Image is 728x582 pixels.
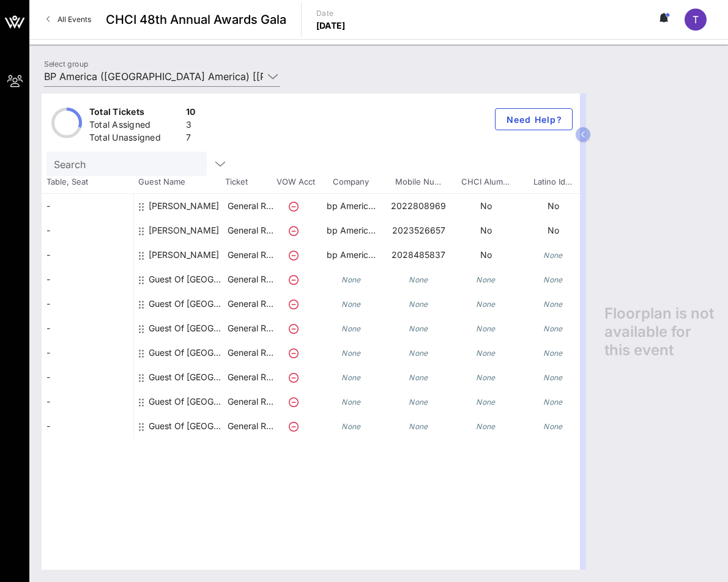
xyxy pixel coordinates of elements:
i: None [409,422,428,431]
i: None [409,300,428,309]
p: General R… [226,365,275,389]
div: - [42,218,133,243]
a: All Events [39,10,98,29]
div: Guest Of BP America [149,292,226,316]
i: None [409,275,428,284]
i: None [341,397,361,407]
div: Guest Of BP America [149,316,226,341]
i: None [476,348,496,358]
div: Guest Of BP America [149,267,226,292]
p: bp Americ… [318,218,385,243]
span: CHCI Alum… [451,176,519,188]
p: General R… [226,316,275,341]
div: Rachael Caines [149,218,219,252]
div: - [42,267,133,292]
p: bp Americ… [318,194,385,218]
div: Guest Of BP America [149,365,226,389]
i: None [476,373,496,382]
p: General R… [226,218,275,243]
div: - [42,389,133,414]
p: General R… [226,341,275,365]
p: General R… [226,389,275,414]
i: None [543,275,563,284]
i: None [409,397,428,407]
i: None [341,275,361,284]
label: Select group [44,59,88,68]
div: Marcus Koblitz [149,194,219,228]
i: None [341,422,361,431]
p: 2023526657 [385,218,452,243]
i: None [476,397,496,407]
i: None [476,275,496,284]
span: Company [317,176,384,188]
i: None [409,373,428,382]
span: Table, Seat [42,176,133,188]
i: None [543,397,563,407]
div: Total Tickets [89,106,181,121]
span: Ticket [225,176,274,188]
i: None [341,300,361,309]
span: Guest Name [133,176,225,188]
div: - [42,365,133,389]
p: General R… [226,414,275,438]
div: - [42,341,133,365]
span: Mobile Nu… [384,176,451,188]
div: - [42,414,133,438]
p: General R… [226,292,275,316]
span: All Events [58,15,91,24]
i: None [341,373,361,382]
i: None [341,324,361,333]
i: None [543,348,563,358]
div: 10 [186,106,196,121]
p: General R… [226,267,275,292]
i: None [341,348,361,358]
div: Total Assigned [89,119,181,134]
p: No [519,218,587,243]
i: None [543,300,563,309]
i: None [476,300,496,309]
i: None [543,373,563,382]
p: No [452,218,519,243]
i: None [476,422,496,431]
div: - [42,243,133,267]
p: Date [316,7,346,20]
div: Total Unassigned [89,131,181,147]
p: [DATE] [316,20,346,32]
div: - [42,316,133,341]
div: - [42,194,133,218]
div: T [685,9,707,31]
i: None [409,324,428,333]
div: 3 [186,119,196,134]
div: Guest Of BP America [149,389,226,414]
i: None [543,251,563,260]
i: None [476,324,496,333]
div: 7 [186,131,196,147]
div: Guest Of BP America [149,414,226,438]
span: Need Help? [505,114,562,125]
p: General R… [226,243,275,267]
button: Need Help? [495,108,573,130]
p: No [452,194,519,218]
p: 2022808969 [385,194,452,218]
p: No [519,194,587,218]
span: CHCI 48th Annual Awards Gala [106,10,286,29]
i: None [409,348,428,358]
p: General R… [226,194,275,218]
span: VOW Acct [274,176,317,188]
i: None [543,422,563,431]
p: bp Americ… [318,243,385,267]
span: T [693,13,699,26]
div: - [42,292,133,316]
span: Floorplan is not available for this event [604,304,716,359]
i: None [543,324,563,333]
p: No [452,243,519,267]
p: 2028485837 [385,243,452,267]
span: Latino Id… [519,176,586,188]
div: Guest Of BP America [149,341,226,365]
div: Will King [149,243,219,277]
